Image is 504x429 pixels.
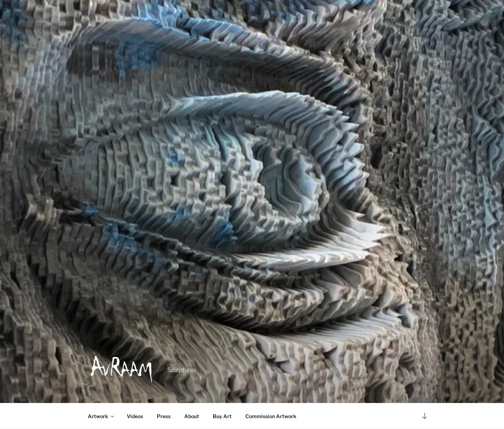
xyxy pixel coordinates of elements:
[82,407,423,425] nav: Top Menu
[121,407,150,425] a: Videos
[167,366,196,374] p: Sculptures
[239,407,303,425] a: Commission Artwork
[151,407,177,425] a: Press
[178,407,206,425] a: About
[82,407,120,425] a: Artwork
[207,407,238,425] a: Buy Art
